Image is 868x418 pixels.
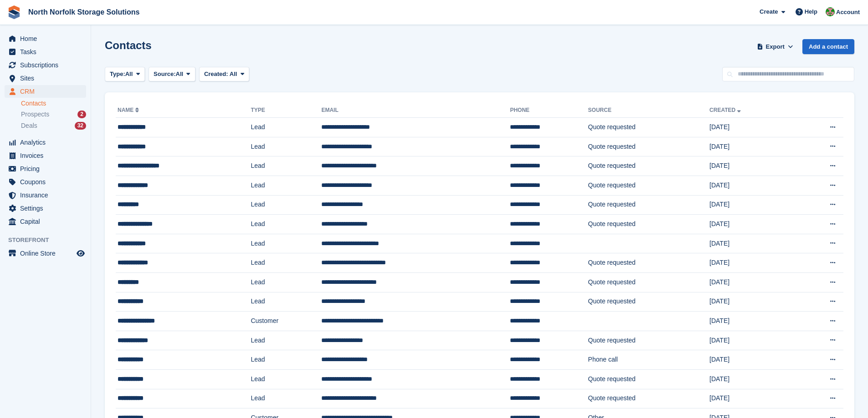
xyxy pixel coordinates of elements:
[5,247,86,260] a: menu
[709,253,795,273] td: [DATE]
[5,149,86,162] a: menu
[251,350,321,370] td: Lead
[709,312,795,331] td: [DATE]
[5,189,86,201] a: menu
[588,253,709,273] td: Quote requested
[766,42,785,51] span: Export
[20,59,75,71] span: Subscriptions
[118,107,141,113] a: Name
[20,45,75,58] span: Tasks
[709,156,795,176] td: [DATE]
[588,137,709,156] td: Quote requested
[321,103,510,118] th: Email
[21,99,86,108] a: Contacts
[20,176,75,188] span: Coupons
[251,103,321,118] th: Type
[251,292,321,312] td: Lead
[20,32,75,45] span: Home
[251,215,321,234] td: Lead
[588,156,709,176] td: Quote requested
[510,103,588,118] th: Phone
[77,111,86,118] div: 2
[20,136,75,149] span: Analytics
[709,292,795,312] td: [DATE]
[251,195,321,215] td: Lead
[21,110,49,119] span: Prospects
[251,272,321,292] td: Lead
[251,137,321,156] td: Lead
[21,110,86,119] a: Prospects 2
[709,331,795,350] td: [DATE]
[251,389,321,408] td: Lead
[251,176,321,195] td: Lead
[826,7,835,16] img: Katherine Phelps
[20,247,75,260] span: Online Store
[5,136,86,149] a: menu
[20,189,75,201] span: Insurance
[75,248,86,259] a: Preview store
[802,39,854,54] a: Add a contact
[588,292,709,312] td: Quote requested
[5,59,86,71] a: menu
[20,149,75,162] span: Invoices
[755,39,795,54] button: Export
[709,195,795,215] td: [DATE]
[709,118,795,137] td: [DATE]
[709,137,795,156] td: [DATE]
[110,70,125,79] span: Type:
[5,215,86,228] a: menu
[5,32,86,45] a: menu
[588,350,709,370] td: Phone call
[251,253,321,273] td: Lead
[251,118,321,137] td: Lead
[588,369,709,389] td: Quote requested
[709,389,795,408] td: [DATE]
[251,234,321,253] td: Lead
[105,67,145,82] button: Type: All
[588,176,709,195] td: Quote requested
[149,67,195,82] button: Source: All
[154,70,175,79] span: Source:
[7,5,21,19] img: stora-icon-8386f47178a22dfd0bd8f6a31ec36ba5ce8667c1dd55bd0f319d3a0aa187defe.svg
[588,331,709,350] td: Quote requested
[20,215,75,228] span: Capital
[588,103,709,118] th: Source
[709,272,795,292] td: [DATE]
[5,202,86,215] a: menu
[251,156,321,176] td: Lead
[21,121,37,130] span: Deals
[230,71,237,77] span: All
[20,72,75,85] span: Sites
[75,122,86,130] div: 32
[204,71,228,77] span: Created:
[709,369,795,389] td: [DATE]
[251,312,321,331] td: Customer
[20,162,75,175] span: Pricing
[709,215,795,234] td: [DATE]
[805,7,817,16] span: Help
[709,234,795,253] td: [DATE]
[588,215,709,234] td: Quote requested
[5,85,86,98] a: menu
[588,195,709,215] td: Quote requested
[251,369,321,389] td: Lead
[25,5,143,20] a: North Norfolk Storage Solutions
[588,389,709,408] td: Quote requested
[251,331,321,350] td: Lead
[5,162,86,175] a: menu
[709,176,795,195] td: [DATE]
[20,85,75,98] span: CRM
[588,272,709,292] td: Quote requested
[8,236,91,245] span: Storefront
[5,176,86,188] a: menu
[176,70,184,79] span: All
[709,350,795,370] td: [DATE]
[21,121,86,131] a: Deals 32
[5,45,86,58] a: menu
[836,8,860,17] span: Account
[709,107,743,113] a: Created
[199,67,249,82] button: Created: All
[125,70,133,79] span: All
[588,118,709,137] td: Quote requested
[105,39,152,51] h1: Contacts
